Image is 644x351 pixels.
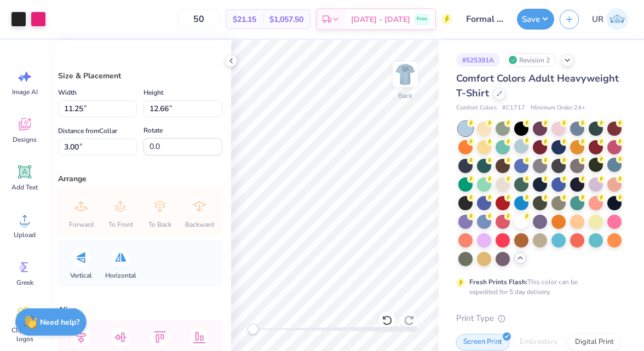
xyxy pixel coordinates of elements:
input: Untitled Design [458,8,511,30]
strong: Fresh Prints Flash: [469,278,527,286]
span: Image AI [12,88,38,96]
span: Minimum Order: 24 + [531,103,585,113]
div: Screen Print [456,334,509,350]
div: Arrange [58,173,222,185]
div: # 525391A [456,53,500,67]
label: Width [58,86,77,99]
div: This color can be expedited for 5 day delivery. [469,277,604,297]
span: Add Text [12,183,38,192]
span: Comfort Colors Adult Heavyweight T-Shirt [456,72,619,100]
div: Align [58,304,222,315]
label: Rotate [143,124,163,137]
div: Revision 2 [505,53,556,67]
span: Clipart & logos [7,326,43,343]
div: Back [398,91,412,101]
img: Back [394,64,416,85]
div: Embroidery [513,334,565,350]
span: Horizontal [105,271,136,280]
label: Distance from Collar [58,124,117,137]
img: Umang Randhawa [606,8,628,30]
span: # C1717 [502,103,525,113]
div: Accessibility label [248,324,258,335]
strong: Need help? [40,317,79,327]
span: Upload [14,231,36,239]
span: [DATE] - [DATE] [351,14,410,25]
span: Vertical [70,271,92,280]
div: Digital Print [568,334,621,350]
a: UR [587,8,633,30]
div: Print Type [456,312,622,325]
span: $1,057.50 [269,14,303,25]
span: UR [592,13,603,26]
label: Height [143,86,163,99]
span: Free [417,15,427,23]
span: $21.15 [233,14,256,25]
span: Greek [16,278,33,287]
span: Comfort Colors [456,103,497,113]
div: Size & Placement [58,70,222,82]
input: – – [177,9,220,29]
button: Save [517,9,554,30]
span: Designs [13,135,37,144]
